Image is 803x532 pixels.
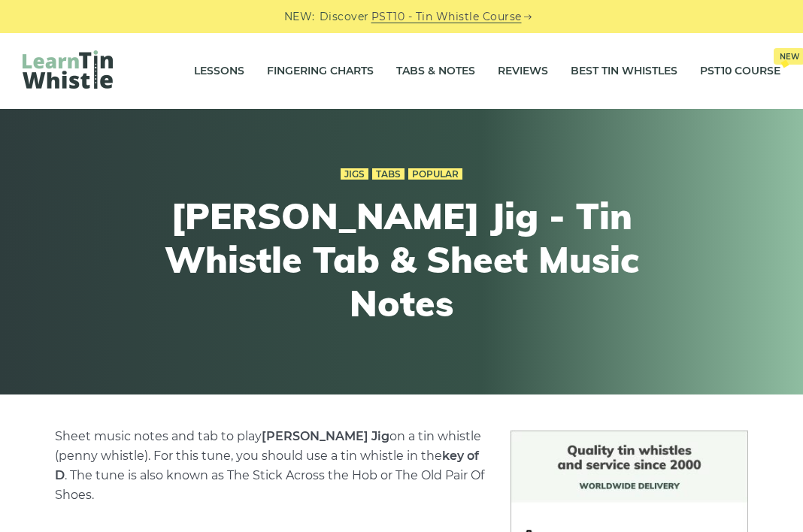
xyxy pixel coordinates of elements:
a: Jigs [341,168,368,180]
a: Lessons [194,53,244,90]
a: Popular [408,168,462,180]
a: Best Tin Whistles [571,53,677,90]
a: Reviews [498,53,548,90]
a: Tabs [372,168,405,180]
strong: [PERSON_NAME] Jig [262,429,389,443]
h1: [PERSON_NAME] Jig - Tin Whistle Tab & Sheet Music Notes [125,195,678,325]
img: LearnTinWhistle.com [23,50,113,89]
a: Tabs & Notes [396,53,475,90]
a: Fingering Charts [267,53,374,90]
a: PST10 CourseNew [700,53,780,90]
p: Sheet music notes and tab to play on a tin whistle (penny whistle). For this tune, you should use... [55,427,488,505]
